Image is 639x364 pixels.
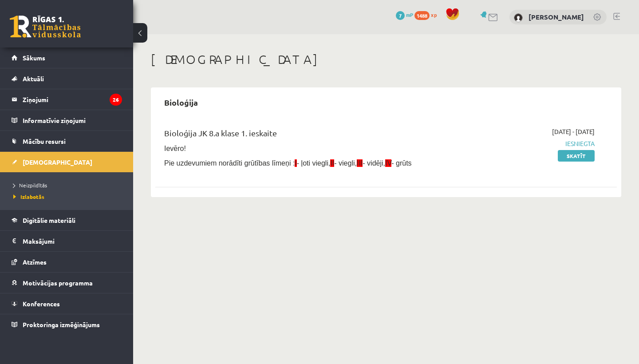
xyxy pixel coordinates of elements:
[12,293,122,314] a: Konferences
[23,75,44,83] span: Aktuāli
[12,252,122,272] a: Atzīmes
[431,11,437,18] span: xp
[460,139,595,148] span: Iesniegta
[12,273,122,293] a: Motivācijas programma
[23,89,122,110] legend: Ziņojumi
[385,159,391,167] span: IV
[164,127,447,143] div: Bioloģija JK 8.a klase 1. ieskaite
[110,94,122,106] i: 26
[529,12,584,21] a: [PERSON_NAME]
[13,193,124,201] a: Izlabotās
[23,137,66,145] span: Mācību resursi
[396,11,405,20] span: 7
[155,92,207,113] h2: Bioloģija
[558,150,595,162] a: Skatīt
[552,127,595,136] span: [DATE] - [DATE]
[13,193,44,200] span: Izlabotās
[13,181,124,189] a: Neizpildītās
[13,182,47,189] span: Neizpildītās
[514,13,523,22] img: Marta Grāve
[12,152,122,172] a: [DEMOGRAPHIC_DATA]
[23,158,92,166] span: [DEMOGRAPHIC_DATA]
[10,16,81,38] a: Rīgas 1. Tālmācības vidusskola
[414,11,441,18] a: 1488 xp
[164,159,412,167] span: Pie uzdevumiem norādīti grūtības līmeņi : - ļoti viegli, - viegli, - vidēji, - grūts
[12,47,122,68] a: Sākums
[23,110,122,131] legend: Informatīvie ziņojumi
[23,258,47,266] span: Atzīmes
[396,11,413,18] a: 7 mP
[12,131,122,151] a: Mācību resursi
[23,320,100,328] span: Proktoringa izmēģinājums
[23,231,122,251] legend: Maksājumi
[295,159,296,167] span: I
[357,159,363,167] span: III
[12,110,122,131] a: Informatīvie ziņojumi
[12,68,122,89] a: Aktuāli
[164,145,186,152] span: Ievēro!
[23,216,75,224] span: Digitālie materiāli
[414,11,430,20] span: 1488
[151,52,621,67] h1: [DEMOGRAPHIC_DATA]
[12,89,122,110] a: Ziņojumi26
[12,314,122,335] a: Proktoringa izmēģinājums
[406,11,413,18] span: mP
[330,159,334,167] span: II
[12,231,122,251] a: Maksājumi
[23,300,60,308] span: Konferences
[23,279,93,287] span: Motivācijas programma
[23,54,45,62] span: Sākums
[12,210,122,230] a: Digitālie materiāli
